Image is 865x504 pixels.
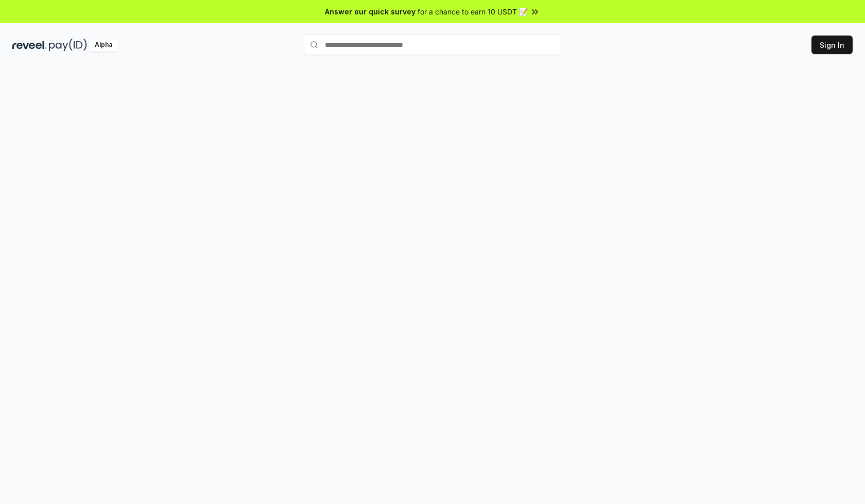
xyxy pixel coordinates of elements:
[12,39,47,51] img: reveel_dark
[89,39,118,51] div: Alpha
[811,36,853,54] button: Sign In
[49,39,87,51] img: pay_id
[418,6,528,17] span: for a chance to earn 10 USDT 📝
[325,6,416,17] span: Answer our quick survey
